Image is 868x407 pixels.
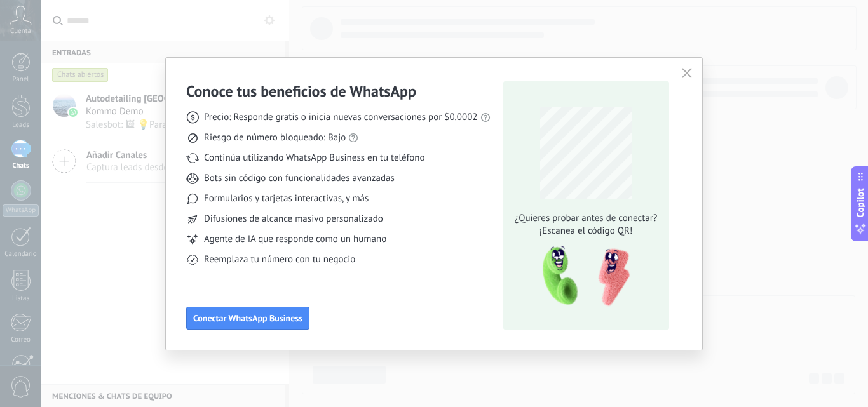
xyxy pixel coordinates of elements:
[204,233,386,246] span: Agente de IA que responde como un humano
[511,212,661,225] span: ¿Quieres probar antes de conectar?
[204,172,395,185] span: Bots sin código con funcionalidades avanzadas
[204,213,383,225] span: Difusiones de alcance masivo personalizado
[204,253,355,266] span: Reemplaza tu número con tu negocio
[193,314,302,323] span: Conectar WhatsApp Business
[854,188,867,217] span: Copilot
[186,307,309,330] button: Conectar WhatsApp Business
[204,131,346,144] span: Riesgo de número bloqueado: Bajo
[204,111,478,124] span: Precio: Responde gratis o inicia nuevas conversaciones por $0.0002
[511,225,661,237] span: ¡Escanea el código QR!
[204,152,424,164] span: Continúa utilizando WhatsApp Business en tu teléfono
[532,243,632,310] img: qr-pic-1x.png
[186,81,416,101] h3: Conoce tus beneficios de WhatsApp
[204,192,369,205] span: Formularios y tarjetas interactivas, y más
